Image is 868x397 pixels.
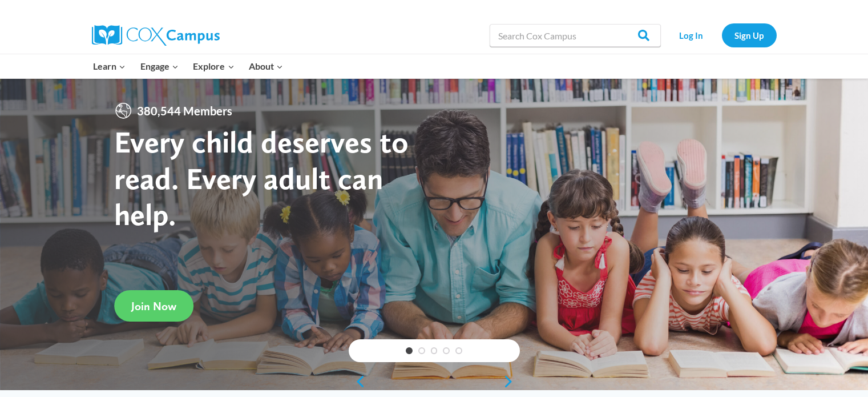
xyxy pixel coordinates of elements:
a: Log In [667,23,716,47]
input: Search Cox Campus [490,24,661,47]
a: 3 [431,347,438,354]
div: content slider buttons [349,370,520,393]
a: 4 [443,347,450,354]
nav: Secondary Navigation [667,23,777,47]
img: Cox Campus [92,25,220,46]
a: previous [349,375,366,388]
a: next [503,375,520,388]
span: 380,544 Members [132,102,237,120]
span: Engage [140,59,179,74]
span: Join Now [131,299,176,313]
strong: Every child deserves to read. Every adult can help. [114,123,409,232]
a: Join Now [114,290,193,322]
span: Learn [93,59,126,74]
a: 5 [455,347,462,354]
a: 1 [406,347,413,354]
a: 2 [418,347,425,354]
a: Sign Up [722,23,777,47]
span: Explore [193,59,234,74]
span: About [249,59,283,74]
nav: Primary Navigation [86,54,290,78]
